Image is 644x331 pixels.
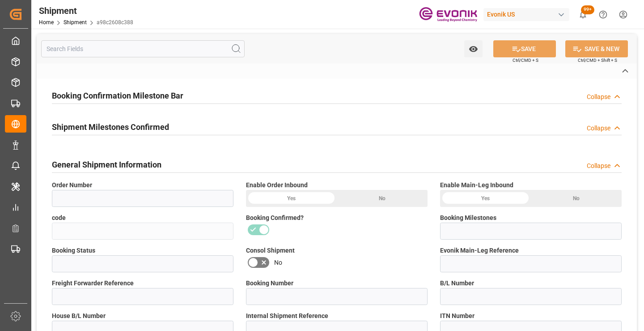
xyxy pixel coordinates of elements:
span: code [52,213,66,223]
button: open menu [464,40,483,57]
div: Shipment [39,4,133,17]
div: Collapse [587,92,610,102]
span: Ctrl/CMD + S [513,57,538,64]
h2: Shipment Milestones Confirmed [52,121,169,133]
span: Ctrl/CMD + Shift + S [578,57,617,64]
span: Booking Milestones [440,213,496,223]
span: Internal Shipment Reference [246,311,328,321]
div: No [531,190,622,207]
div: Collapse [587,161,610,171]
button: show 100 new notifications [573,4,593,25]
span: Enable Main-Leg Inbound [440,181,513,190]
span: Consol Shipment [246,246,295,255]
span: Evonik Main-Leg Reference [440,246,519,255]
a: Shipment [64,19,87,26]
a: Home [39,19,54,26]
div: No [337,190,428,207]
button: SAVE & NEW [565,40,628,57]
input: Search Fields [41,40,245,57]
div: Yes [246,190,337,207]
span: Booking Status [52,246,95,255]
h2: General Shipment Information [52,159,161,171]
div: Yes [440,190,531,207]
span: B/L Number [440,279,474,288]
button: Help Center [593,4,613,25]
img: Evonik-brand-mark-Deep-Purple-RGB.jpeg_1700498283.jpeg [419,7,477,22]
span: No [274,258,282,267]
button: Evonik US [483,6,573,23]
span: Freight Forwarder Reference [52,279,134,288]
span: Booking Confirmed? [246,213,304,223]
span: Booking Number [246,279,293,288]
div: Collapse [587,124,610,133]
h2: Booking Confirmation Milestone Bar [52,90,183,102]
span: ITN Number [440,311,475,321]
span: Order Number [52,181,92,190]
span: 99+ [581,5,594,14]
span: Enable Order Inbound [246,181,308,190]
button: SAVE [493,40,556,57]
span: House B/L Number [52,311,106,321]
div: Evonik US [483,8,569,21]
